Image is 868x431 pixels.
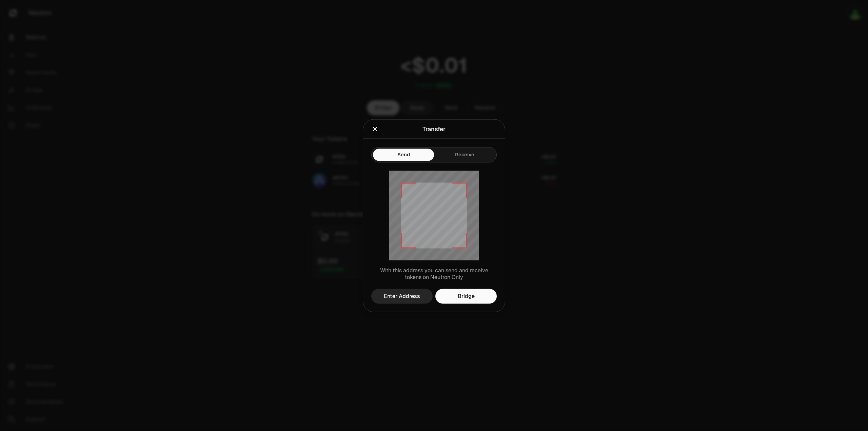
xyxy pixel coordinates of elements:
div: Enter Address [384,292,420,300]
button: Close [371,124,379,134]
a: Bridge [435,289,497,303]
button: Send [373,149,434,161]
button: Enter Address [371,289,433,303]
p: With this address you can send and receive tokens on Neutron Only [371,267,497,280]
button: Receive [434,149,495,161]
div: Transfer [422,124,446,134]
